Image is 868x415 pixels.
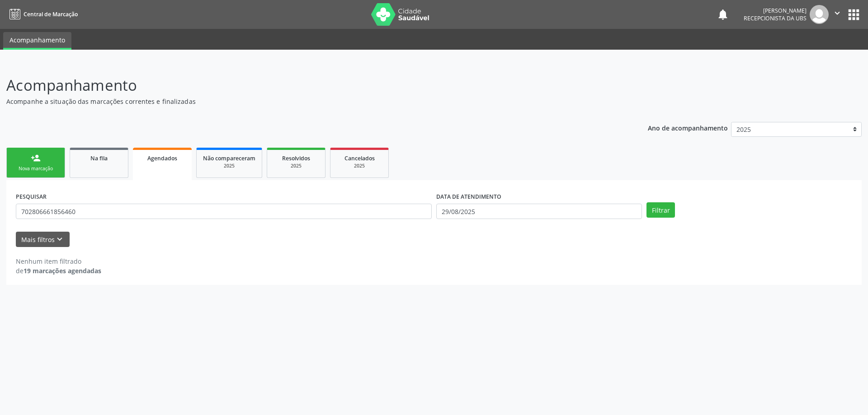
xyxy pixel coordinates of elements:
div: Nova marcação [13,165,58,172]
strong: 19 marcações agendadas [24,266,101,275]
a: Central de Marcação [6,7,78,22]
div: de [16,266,101,275]
p: Ano de acompanhamento [648,122,728,133]
div: 2025 [337,163,382,169]
span: Na fila [90,154,108,162]
div: 2025 [274,163,319,169]
label: PESQUISAR [16,190,47,204]
img: img [810,5,829,24]
button: Filtrar [646,202,675,218]
i:  [832,8,842,18]
span: Agendados [147,154,177,162]
span: Não compareceram [203,154,255,162]
label: DATA DE ATENDIMENTO [436,190,501,204]
button:  [829,5,846,24]
input: Selecione um intervalo [436,204,642,219]
button: Mais filtroskeyboard_arrow_down [16,232,70,247]
span: Central de Marcação [24,10,78,18]
div: Nenhum item filtrado [16,256,101,266]
button: apps [846,7,862,23]
p: Acompanhe a situação das marcações correntes e finalizadas [6,97,605,106]
p: Acompanhamento [6,74,605,97]
span: Cancelados [344,154,375,162]
a: Acompanhamento [3,32,71,50]
i: keyboard_arrow_down [55,234,65,244]
div: [PERSON_NAME] [744,7,807,14]
button: notifications [717,8,729,21]
span: Resolvidos [282,154,310,162]
span: Recepcionista da UBS [744,14,807,22]
div: person_add [31,153,41,163]
input: Nome, CNS [16,204,432,219]
div: 2025 [203,163,255,169]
